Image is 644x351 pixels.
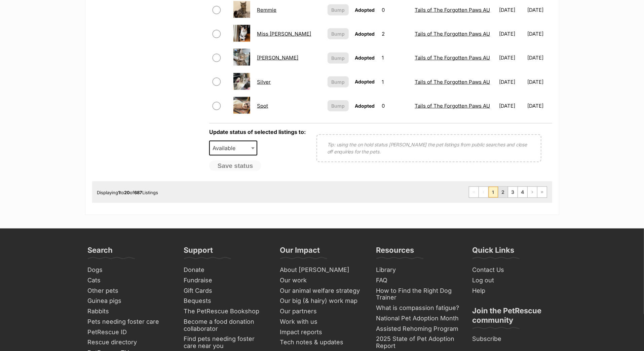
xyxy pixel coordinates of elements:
[257,31,311,37] a: Miss [PERSON_NAME]
[508,187,518,198] a: Page 3
[209,141,258,155] span: Available
[181,265,271,275] a: Donate
[257,7,277,13] a: Remmie
[257,103,268,109] a: Spot
[332,78,345,85] span: Bump
[85,265,175,275] a: Dogs
[97,190,158,195] span: Displaying to of Listings
[379,70,412,94] td: 1
[470,275,559,286] a: Log out
[181,275,271,286] a: Fundraise
[118,190,120,195] strong: 1
[374,265,463,275] a: Library
[527,22,552,45] td: [DATE]
[277,286,367,296] a: Our animal welfare strategy
[332,55,345,62] span: Bump
[277,265,367,275] a: About [PERSON_NAME]
[332,6,345,13] span: Bump
[257,55,299,61] a: [PERSON_NAME]
[328,76,349,87] button: Bump
[379,22,412,45] td: 2
[85,337,175,348] a: Rescue directory
[498,187,508,198] a: Page 2
[528,187,537,198] a: Next page
[210,143,242,153] span: Available
[537,187,547,198] a: Last page
[374,286,463,303] a: How to Find the Right Dog Trainer
[355,55,375,61] span: Adopted
[277,306,367,317] a: Our partners
[277,275,367,286] a: Our work
[472,306,557,329] h3: Join the PetRescue community
[497,70,527,94] td: [DATE]
[472,245,515,259] h3: Quick Links
[469,187,479,198] span: First page
[184,245,213,259] h3: Support
[328,52,349,64] button: Bump
[415,31,490,37] a: Tails of The Forgotten Paws AU
[497,22,527,45] td: [DATE]
[85,327,175,338] a: PetRescue ID
[135,190,143,195] strong: 687
[470,286,559,296] a: Help
[277,317,367,327] a: Work with us
[332,30,345,37] span: Bump
[332,102,345,109] span: Bump
[527,46,552,69] td: [DATE]
[479,187,488,198] span: Previous page
[209,129,306,135] label: Update status of selected listings to:
[469,186,547,198] nav: Pagination
[257,79,271,85] a: Silver
[415,55,490,61] a: Tails of The Forgotten Paws AU
[497,46,527,69] td: [DATE]
[181,306,271,317] a: The PetRescue Bookshop
[374,324,463,334] a: Assisted Rehoming Program
[277,327,367,338] a: Impact reports
[374,334,463,351] a: 2025 State of Pet Adoption Report
[355,31,375,37] span: Adopted
[379,94,412,117] td: 0
[181,286,271,296] a: Gift Cards
[181,334,271,351] a: Find pets needing foster care near you
[277,296,367,306] a: Our big (& hairy) work map
[328,100,349,111] button: Bump
[527,94,552,117] td: [DATE]
[489,187,498,198] span: Page 1
[374,303,463,313] a: What is compassion fatigue?
[470,265,559,275] a: Contact Us
[85,306,175,317] a: Rabbits
[470,334,559,344] a: Subscribe
[85,286,175,296] a: Other pets
[527,70,552,94] td: [DATE]
[280,245,320,259] h3: Our Impact
[88,245,113,259] h3: Search
[181,296,271,306] a: Bequests
[355,79,375,84] span: Adopted
[328,28,349,39] button: Bump
[415,79,490,85] a: Tails of The Forgotten Paws AU
[415,7,490,13] a: Tails of The Forgotten Paws AU
[124,190,130,195] strong: 20
[327,141,531,155] p: Tip: using the on hold status [PERSON_NAME] the pet listings from public searches and close off e...
[374,313,463,324] a: National Pet Adoption Month
[374,275,463,286] a: FAQ
[497,94,527,117] td: [DATE]
[379,46,412,69] td: 1
[415,103,490,109] a: Tails of The Forgotten Paws AU
[328,4,349,15] button: Bump
[181,317,271,334] a: Become a food donation collaborator
[355,7,375,13] span: Adopted
[85,296,175,306] a: Guinea pigs
[518,187,527,198] a: Page 4
[85,317,175,327] a: Pets needing foster care
[209,161,262,171] button: Save status
[85,275,175,286] a: Cats
[277,337,367,348] a: Tech notes & updates
[355,103,375,109] span: Adopted
[376,245,414,259] h3: Resources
